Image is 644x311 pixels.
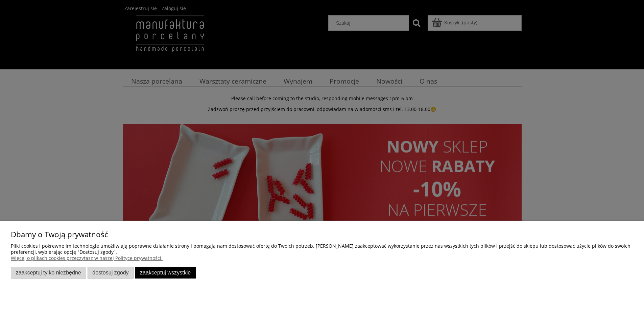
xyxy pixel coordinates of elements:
[88,267,134,279] button: Dostosuj zgody
[11,231,633,238] p: Dbamy o Twoją prywatność
[11,267,86,279] button: Zaakceptuj tylko niezbędne
[135,267,196,279] button: Zaakceptuj wszystkie
[11,243,633,255] p: Pliki cookies i pokrewne im technologie umożliwiają poprawne działanie strony i pomagają nam dost...
[11,255,163,261] a: Więcej o plikach cookies przeczytasz w naszej Polityce prywatności.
